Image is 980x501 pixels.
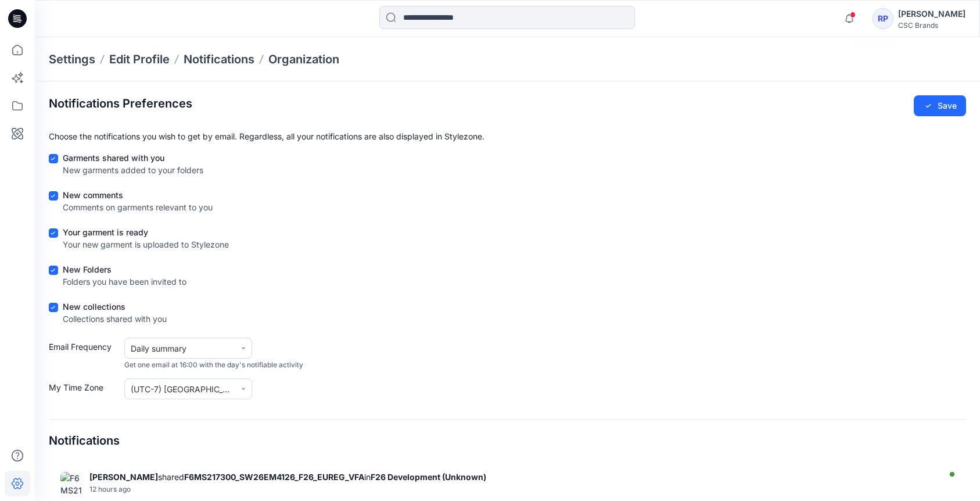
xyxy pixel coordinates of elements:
[60,472,84,495] img: F6MS217300_SW26EM4126_F26_EUREG_VFA
[63,164,203,176] div: New garments added to your folders
[49,96,192,110] h2: Notifications Preferences
[109,51,170,67] a: Edit Profile
[63,300,167,313] div: New collections
[63,189,213,201] div: New comments
[124,360,303,370] span: Get one email at 16:00 with the day's notifiable activity
[371,472,486,482] strong: F26 Development (Unknown)
[873,8,893,29] div: RP
[89,472,936,482] div: shared in
[89,485,936,493] div: Monday, October 13, 2025 03:24
[49,51,95,67] p: Settings
[63,275,186,288] div: Folders you have been invited to
[63,152,203,164] div: Garments shared with you
[63,201,213,213] div: Comments on garments relevant to you
[49,130,966,142] p: Choose the notifications you wish to get by email. Regardless, all your notifications are also di...
[898,21,965,30] div: CSC Brands
[898,7,965,21] div: [PERSON_NAME]
[49,381,119,399] label: My Time Zone
[131,383,229,395] div: (UTC-7) [GEOGRAPHIC_DATA] ([GEOGRAPHIC_DATA])
[63,313,167,325] div: Collections shared with you
[184,472,364,482] strong: F6MS217300_SW26EM4126_F26_EUREG_VFA
[268,51,339,67] a: Organization
[184,51,254,67] a: Notifications
[63,263,186,275] div: New Folders
[63,238,229,250] div: Your new garment is uploaded to Stylezone
[49,341,119,370] label: Email Frequency
[63,226,229,238] div: Your garment is ready
[49,434,120,448] h4: Notifications
[914,95,966,116] button: Save
[131,342,229,355] div: Daily summary
[89,472,158,482] strong: [PERSON_NAME]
